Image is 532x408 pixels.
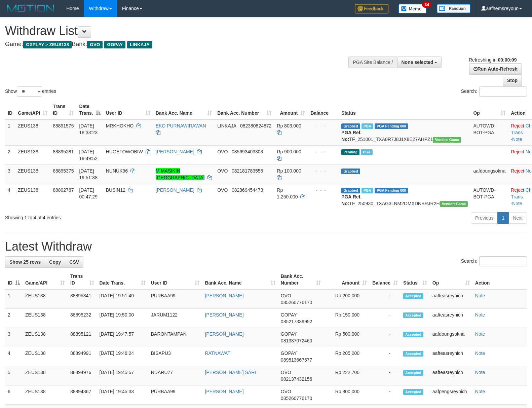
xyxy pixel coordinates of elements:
[5,184,15,210] td: 4
[106,168,128,174] span: NUNUK96
[5,100,15,119] th: ID
[362,123,373,129] span: Marked by aafpengsreynich
[339,100,470,119] th: Status
[470,184,508,210] td: AUTOWD-BOT-PGA
[469,63,522,75] a: Run Auto-Refresh
[15,100,50,119] th: Game/API: activate to sort column ascending
[512,201,522,206] a: Note
[403,293,423,299] span: Accepted
[79,149,98,161] span: [DATE] 19:49:52
[281,350,297,356] span: GOPAY
[498,57,517,63] strong: 00:00:09
[281,338,312,343] span: Copy 081387072460 to clipboard
[53,187,74,193] span: 88802767
[205,312,243,318] a: [PERSON_NAME]
[430,270,472,289] th: Op: activate to sort column ascending
[97,366,148,385] td: [DATE] 19:45:57
[497,212,509,224] a: 1
[277,187,298,199] span: Rp 1.250.000
[430,366,472,385] td: aafteasreynich
[403,351,423,357] span: Accepted
[65,256,83,268] a: CSV
[277,123,301,128] span: Rp 803.000
[341,130,362,142] b: PGA Ref. No:
[232,149,263,154] span: Copy 085693403303 to clipboard
[5,240,527,253] h1: Latest Withdraw
[79,168,98,180] span: [DATE] 19:51:38
[217,168,228,174] span: OVO
[15,164,50,184] td: ZEUS138
[433,137,461,143] span: Vendor URL: https://trx31.1velocity.biz
[430,385,472,405] td: aafpengsreynich
[398,4,427,13] img: Button%20Memo.svg
[339,119,470,146] td: TF_251001_TXA0R7J8J1X8E27AHPZ1
[17,86,42,97] select: Showentries
[348,57,397,68] div: PGA Site Balance /
[308,100,339,119] th: Balance
[97,309,148,328] td: [DATE] 19:50:00
[397,57,442,68] button: None selected
[217,187,228,193] span: OVO
[422,2,431,8] span: 34
[281,331,297,337] span: GOPAY
[475,389,485,394] a: Note
[5,385,23,405] td: 6
[281,376,312,382] span: Copy 082137432156 to clipboard
[5,309,23,328] td: 2
[5,328,23,347] td: 3
[49,259,61,265] span: Copy
[148,309,202,328] td: JARUM1122
[79,123,98,135] span: [DATE] 18:33:23
[217,123,236,128] span: LINKAJA
[402,60,433,65] span: None selected
[341,188,360,193] span: Grabbed
[324,289,370,309] td: Rp 200,000
[403,389,423,395] span: Accepted
[23,309,68,328] td: ZEUS138
[324,328,370,347] td: Rp 500,000
[68,347,97,366] td: 88894991
[403,312,423,318] span: Accepted
[461,86,527,97] label: Search:
[370,328,401,347] td: -
[339,184,470,210] td: TF_250930_TXAG3LNM2OMXDNBRJR2H
[469,57,517,63] span: Refreshing in:
[310,168,336,174] div: - - -
[5,3,56,13] img: MOTION_logo.png
[5,366,23,385] td: 5
[341,169,360,174] span: Grabbed
[281,293,291,298] span: OVO
[370,309,401,328] td: -
[53,168,74,174] span: 88895375
[23,289,68,309] td: ZEUS138
[512,137,522,142] a: Note
[9,259,41,265] span: Show 25 rows
[324,309,370,328] td: Rp 150,000
[68,270,97,289] th: Trans ID: activate to sort column ascending
[341,123,360,129] span: Grabbed
[106,187,125,193] span: BUSIN12
[470,164,508,184] td: aafdoungsokna
[103,100,153,119] th: User ID: activate to sort column ascending
[148,289,202,309] td: PURBAA99
[97,347,148,366] td: [DATE] 19:46:24
[281,312,297,318] span: GOPAY
[511,168,524,174] a: Reject
[148,270,202,289] th: User ID: activate to sort column ascending
[5,86,56,97] label: Show entries
[475,370,485,375] a: Note
[76,100,103,119] th: Date Trans.: activate to sort column descending
[79,187,98,199] span: [DATE] 00:47:29
[370,270,401,289] th: Balance: activate to sort column ascending
[370,289,401,309] td: -
[310,148,336,155] div: - - -
[511,187,524,193] a: Reject
[97,270,148,289] th: Date Trans.: activate to sort column ascending
[324,270,370,289] th: Amount: activate to sort column ascending
[470,119,508,146] td: AUTOWD-BOT-PGA
[5,347,23,366] td: 4
[281,300,312,305] span: Copy 085260776170 to clipboard
[23,366,68,385] td: ZEUS138
[15,184,50,210] td: ZEUS138
[475,331,485,337] a: Note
